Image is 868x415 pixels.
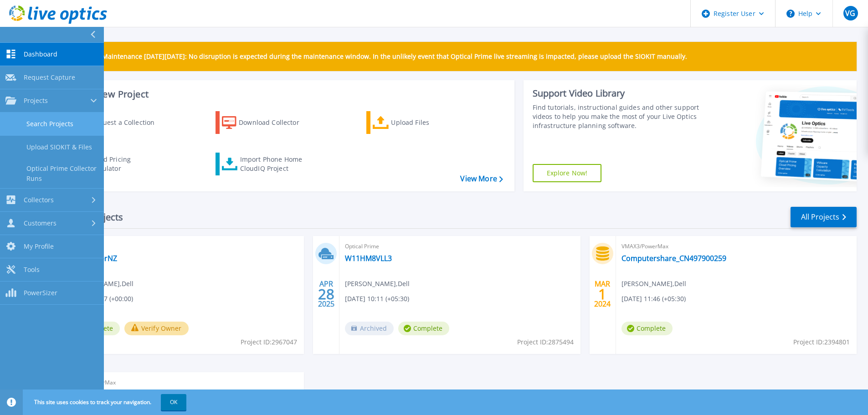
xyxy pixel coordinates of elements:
div: Request a Collection [91,113,164,132]
div: APR 2025 [318,277,335,311]
div: MAR 2024 [594,277,611,311]
span: VMAX3/PowerMax [69,378,298,388]
span: Project ID: 2875494 [517,337,574,347]
span: [PERSON_NAME] , Dell [621,279,686,289]
span: 1 [598,290,606,298]
span: Collectors [24,196,54,204]
span: Project ID: 2394801 [793,337,850,347]
p: Scheduled Maintenance [DATE][DATE]: No disruption is expected during the maintenance window. In t... [68,53,687,60]
button: Verify Owner [124,322,189,335]
span: Optical Prime [345,241,575,251]
span: PowerSizer [24,289,57,297]
button: OK [161,394,186,410]
span: Dashboard [24,50,57,58]
div: Import Phone Home CloudIQ Project [240,155,311,173]
span: Customers [24,219,56,227]
span: Project ID: 2967047 [241,337,297,347]
span: 28 [318,290,334,298]
div: Support Video Library [533,87,703,99]
a: Cloud Pricing Calculator [65,153,166,175]
span: VG [845,10,855,17]
a: Download Collector [216,111,317,134]
h3: Start a New Project [65,89,503,99]
a: Computershare_CN497900259 [621,254,726,263]
span: [PERSON_NAME] , Dell [345,279,410,289]
span: Request Capture [24,73,75,82]
a: Explore Now! [533,164,602,182]
span: [DATE] 10:11 (+05:30) [345,294,409,304]
span: My Profile [24,242,54,251]
span: Projects [24,97,48,105]
div: Find tutorials, instructional guides and other support videos to help you make the most of your L... [533,103,703,130]
span: This site uses cookies to track your navigation. [25,394,186,410]
span: Archived [345,322,394,335]
span: Complete [621,322,673,335]
a: Upload Files [366,111,468,134]
span: [DATE] 11:46 (+05:30) [621,294,686,304]
div: Download Collector [239,113,312,132]
a: W11HM8VLL3 [345,254,392,263]
span: Complete [398,322,449,335]
span: Tools [24,266,40,274]
a: View More [460,174,503,183]
div: Cloud Pricing Calculator [89,155,162,173]
div: Upload Files [391,113,464,132]
a: Request a Collection [65,111,166,134]
span: RVTools [69,241,298,251]
span: VMAX3/PowerMax [621,241,851,251]
a: All Projects [791,207,857,227]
